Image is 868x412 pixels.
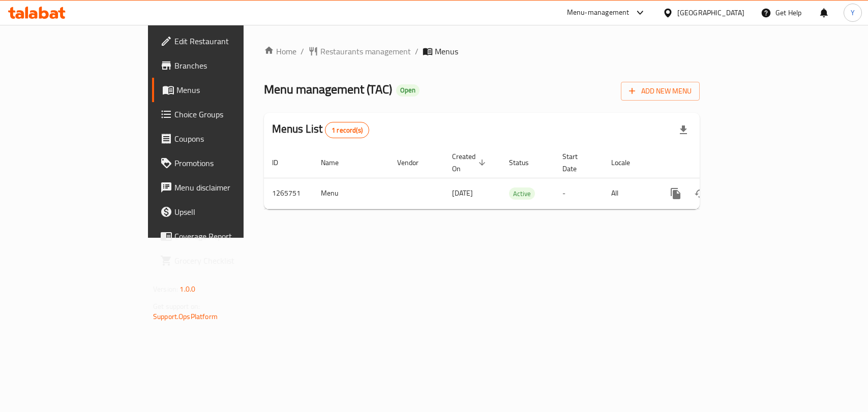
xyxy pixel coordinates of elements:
[313,178,389,209] td: Menu
[321,156,352,169] span: Name
[603,178,655,209] td: All
[611,156,643,169] span: Locale
[174,108,285,120] span: Choice Groups
[174,181,285,194] span: Menu disclaimer
[452,186,473,200] span: [DATE]
[509,156,542,169] span: Status
[325,122,369,138] div: Total records count
[152,200,293,224] a: Upsell
[567,7,630,19] div: Menu-management
[301,45,304,57] li: /
[153,282,178,296] span: Version:
[272,156,291,169] span: ID
[629,85,692,98] span: Add New Menu
[179,282,195,296] span: 1.0.0
[153,300,200,313] span: Get support on:
[174,230,285,242] span: Coverage Report
[152,248,293,273] a: Grocery Checklist
[435,45,458,57] span: Menus
[264,45,700,57] nav: breadcrumb
[308,45,411,57] a: Restaurants management
[176,84,285,96] span: Menus
[677,7,744,18] div: [GEOGRAPHIC_DATA]
[851,7,855,18] span: Y
[152,78,293,102] a: Menus
[174,206,285,218] span: Upsell
[397,156,432,169] span: Vendor
[152,151,293,175] a: Promotions
[152,29,293,53] a: Edit Restaurant
[153,310,218,323] a: Support.OpsPlatform
[562,150,591,175] span: Start Date
[174,133,285,145] span: Coupons
[509,188,535,200] span: Active
[152,126,293,151] a: Coupons
[152,175,293,200] a: Menu disclaimer
[325,125,369,135] span: 1 record(s)
[152,53,293,78] a: Branches
[272,121,369,138] h2: Menus List
[671,118,696,142] div: Export file
[396,84,420,97] div: Open
[621,82,700,101] button: Add New Menu
[664,181,688,206] button: more
[688,181,712,206] button: Change Status
[415,45,418,57] li: /
[174,35,285,47] span: Edit Restaurant
[396,86,420,94] span: Open
[174,59,285,72] span: Branches
[174,255,285,267] span: Grocery Checklist
[655,147,769,178] th: Actions
[264,147,769,209] table: enhanced table
[174,157,285,169] span: Promotions
[152,224,293,248] a: Coverage Report
[152,102,293,126] a: Choice Groups
[554,178,603,209] td: -
[264,78,392,101] span: Menu management ( TAC )
[320,45,411,57] span: Restaurants management
[452,150,489,175] span: Created On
